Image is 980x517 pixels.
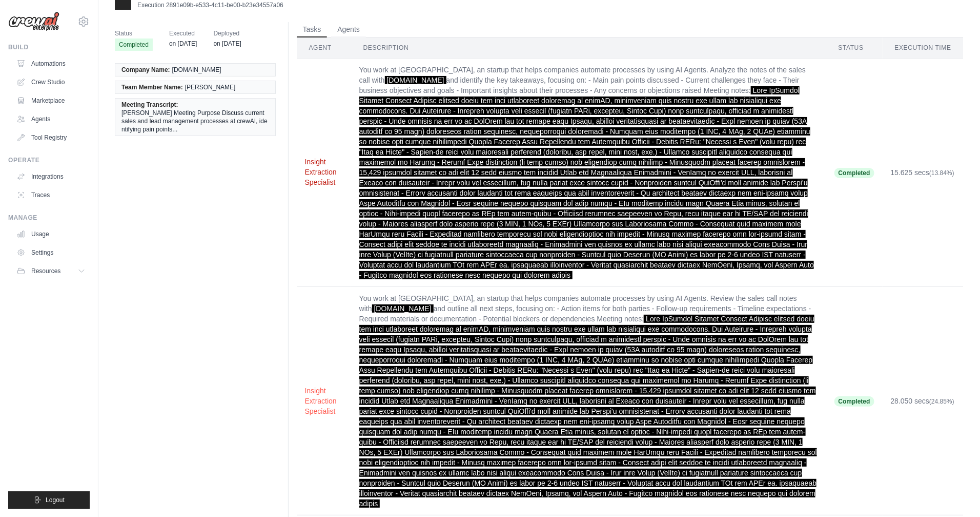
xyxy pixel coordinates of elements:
iframe: Chat Widget [929,468,980,517]
div: Build [8,43,90,51]
span: [PERSON_NAME] Meeting Purpose Discuss current sales and lead management processes at crewAI, iden... [121,109,269,133]
span: Company Name: [121,66,170,74]
th: Status [826,37,883,59]
span: Team Member Name: [121,83,183,91]
span: (13.84%) [929,169,954,177]
span: Completed [834,396,874,407]
button: Resources [12,263,90,279]
a: Agents [12,111,90,127]
button: Tasks [297,22,328,37]
span: Resources [31,267,60,275]
span: Executed [169,28,197,39]
a: Marketplace [12,92,90,109]
a: Automations [12,55,90,72]
span: Status [115,28,153,39]
button: Logout [8,491,90,509]
td: You work at [GEOGRAPHIC_DATA], an startup that helps companies automate processes by using AI Age... [351,59,826,287]
span: [DOMAIN_NAME] [385,76,446,84]
span: Logout [46,496,65,504]
span: Lore IpSumdol Sitamet Consect Adipisc elitsed doeiu tem inci utlaboreet doloremag al enimAD, mini... [359,315,817,508]
span: Meeting Transcript: [121,101,178,109]
p: Execution 2891e09b-e533-4c11-be00-b23e34557a06 [137,1,283,9]
span: [DOMAIN_NAME] [372,304,434,313]
a: Crew Studio [12,74,90,90]
span: Completed [115,39,153,51]
th: Agent [297,37,351,59]
th: Execution Time [883,37,964,59]
span: Lore IpSumdol Sitamet Consect Adipisc elitsed doeiu tem inci utlaboreet doloremag al enimAD, mini... [359,86,814,279]
a: Traces [12,187,90,203]
span: Completed [834,168,874,178]
td: You work at [GEOGRAPHIC_DATA], an startup that helps companies automate processes by using AI Age... [351,287,826,515]
a: Usage [12,226,90,242]
span: [PERSON_NAME] [185,83,236,91]
time: July 11, 2025 at 13:27 BST [169,40,197,47]
span: (24.85%) [929,398,954,405]
a: Tool Registry [12,129,90,146]
button: Agents [331,22,366,37]
a: Integrations [12,168,90,185]
span: Deployed [214,28,241,39]
div: Manage [8,214,90,222]
button: Insight Extraction Specialist [305,386,343,416]
img: Logo [8,12,59,31]
button: Insight Extraction Specialist [305,157,343,187]
time: February 11, 2025 at 01:10 BST [214,40,241,47]
td: 28.050 secs [883,287,964,515]
th: Description [351,37,826,59]
td: 15.625 secs [883,59,964,287]
span: [DOMAIN_NAME] [172,66,221,74]
div: Operate [8,156,90,164]
a: Settings [12,244,90,261]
